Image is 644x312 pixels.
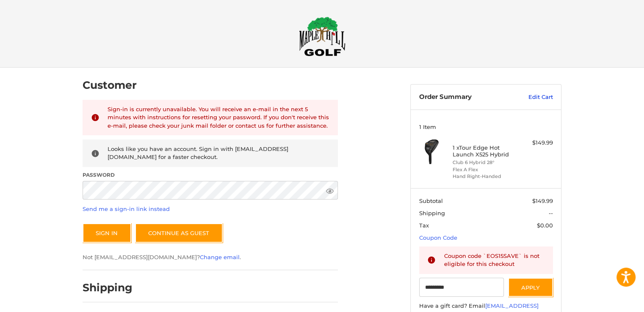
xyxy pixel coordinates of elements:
label: Password [83,171,338,179]
h2: Customer [83,79,137,92]
button: Sign In [83,223,131,243]
img: Maple Hill Golf [299,16,345,56]
div: Sign-in is currently unavailable. You will receive an e-mail in the next 5 minutes with instructi... [108,105,330,130]
a: Send me a sign-in link instead [83,205,170,212]
a: Change email [200,254,240,260]
button: Apply [508,278,553,297]
span: Shipping [419,210,445,216]
span: Tax [419,222,429,229]
div: Coupon code `EOS15SAVE` is not eligible for this checkout [444,252,545,268]
li: Flex A Flex [453,166,517,173]
h2: Shipping [83,281,133,294]
li: Club 6 Hybrid 28° [453,159,517,166]
h3: Order Summary [419,93,510,101]
a: Coupon Code [419,234,457,241]
a: Continue as guest [135,223,223,243]
span: $0.00 [537,222,553,229]
a: Edit Cart [510,93,553,101]
div: $149.99 [520,139,553,147]
span: -- [549,210,553,216]
h4: 1 x Tour Edge Hot Launch X525 Hybrid [453,144,517,158]
span: Subtotal [419,197,443,204]
span: Looks like you have an account. Sign in with [EMAIL_ADDRESS][DOMAIN_NAME] for a faster checkout. [108,145,288,161]
p: Not [EMAIL_ADDRESS][DOMAIN_NAME]? . [83,253,338,262]
input: Gift Certificate or Coupon Code [419,278,504,297]
h3: 1 Item [419,123,553,130]
li: Hand Right-Handed [453,173,517,180]
span: $149.99 [532,197,553,204]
